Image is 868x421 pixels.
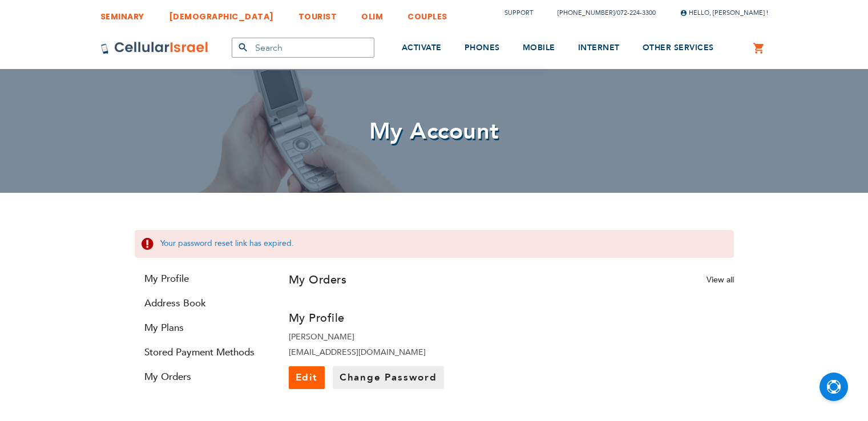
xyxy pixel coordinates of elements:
[135,297,272,310] a: Address Book
[407,3,447,24] a: COUPLES
[643,42,714,53] span: OTHER SERVICES
[296,371,318,384] span: Edit
[680,9,768,17] span: Hello, [PERSON_NAME] !
[546,5,656,21] li: /
[369,116,499,147] span: My Account
[289,272,347,288] h3: My Orders
[523,42,555,53] span: MOBILE
[100,41,209,55] img: Cellular Israel Logo
[135,272,272,285] a: My Profile
[298,3,337,24] a: TOURIST
[135,230,734,258] div: Your password reset link has expired.
[617,9,656,17] a: 072-224-3300
[289,347,503,358] li: [EMAIL_ADDRESS][DOMAIN_NAME]
[643,27,714,70] a: OTHER SERVICES
[232,38,374,58] input: Search
[465,27,500,70] a: PHONES
[578,42,620,53] span: INTERNET
[289,331,503,342] li: [PERSON_NAME]
[333,366,444,389] a: Change Password
[402,27,442,70] a: ACTIVATE
[135,370,272,383] a: My Orders
[135,346,272,359] a: Stored Payment Methods
[169,3,274,24] a: [DEMOGRAPHIC_DATA]
[135,321,272,334] a: My Plans
[100,3,144,24] a: SEMINARY
[706,274,734,285] a: View all
[402,42,442,53] span: ACTIVATE
[578,27,620,70] a: INTERNET
[558,9,615,17] a: [PHONE_NUMBER]
[465,42,500,53] span: PHONES
[289,310,503,326] h3: My Profile
[361,3,383,24] a: OLIM
[523,27,555,70] a: MOBILE
[289,366,325,389] a: Edit
[504,9,533,17] a: Support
